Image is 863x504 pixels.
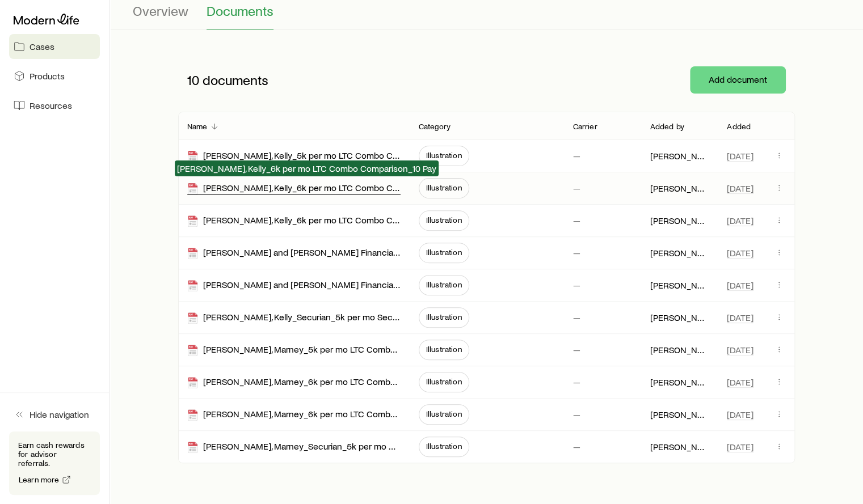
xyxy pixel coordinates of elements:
[426,409,462,418] span: Illustration
[572,122,597,131] p: Carrier
[572,441,580,452] p: —
[426,312,462,321] span: Illustration
[572,247,580,259] p: —
[727,183,753,194] span: [DATE]
[572,215,580,226] p: —
[727,344,753,355] span: [DATE]
[426,151,462,160] span: Illustration
[426,442,462,451] span: Illustration
[426,377,462,386] span: Illustration
[650,247,709,259] p: [PERSON_NAME]
[426,183,462,192] span: Illustration
[650,409,709,420] p: [PERSON_NAME]
[187,441,401,454] div: [PERSON_NAME], Marney_Securian_5k per mo SecureCare_15 Pay
[572,312,580,323] p: —
[727,279,753,291] span: [DATE]
[650,441,709,452] p: [PERSON_NAME]
[133,3,840,30] div: Case details tabs
[187,279,401,292] div: [PERSON_NAME] and [PERSON_NAME] Financial_6k Asset Care_Unlimited COB_3%_All Pay
[187,376,401,389] div: [PERSON_NAME], Marney_6k per mo LTC Combo Comparison_10 Pay
[187,247,401,260] div: [PERSON_NAME] and [PERSON_NAME] Financial_6k Asset Care_Unlimited COB_3%_10 Pay
[187,72,199,88] span: 10
[18,441,91,468] p: Earn cash rewards for advisor referrals.
[727,409,753,420] span: [DATE]
[650,122,684,131] p: Added by
[187,408,401,421] div: [PERSON_NAME], Marney_6k per mo LTC Combo Comparison_Max Pay
[426,248,462,257] span: Illustration
[690,66,786,94] button: Add document
[650,183,709,194] p: [PERSON_NAME]
[187,122,208,131] p: Name
[426,280,462,289] span: Illustration
[187,182,401,195] div: [PERSON_NAME], Kelly_6k per mo LTC Combo Comparison_10 Pay
[30,409,89,420] span: Hide navigation
[426,345,462,354] span: Illustration
[30,70,65,82] span: Products
[650,279,709,291] p: [PERSON_NAME]
[19,476,60,484] span: Learn more
[727,122,751,131] p: Added
[187,150,401,163] div: [PERSON_NAME], Kelly_5k per mo LTC Combo Comparison_10 Pay
[727,376,753,388] span: [DATE]
[187,214,401,227] div: [PERSON_NAME], Kelly_6k per mo LTC Combo Comparison_Max Pay
[9,63,100,88] a: Products
[30,100,72,111] span: Resources
[207,3,273,19] span: Documents
[187,311,401,324] div: [PERSON_NAME], Kelly_Securian_5k per mo SecureCare_15 Pay
[727,312,753,323] span: [DATE]
[133,3,188,19] span: Overview
[572,344,580,355] p: —
[9,402,100,427] button: Hide navigation
[572,183,580,194] p: —
[187,344,401,357] div: [PERSON_NAME], Marney_5k per mo LTC Combo Comparison_10 Pay
[426,215,462,225] span: Illustration
[650,312,709,323] p: [PERSON_NAME]
[30,41,54,52] span: Cases
[650,344,709,355] p: [PERSON_NAME]
[203,72,268,88] span: documents
[572,409,580,420] p: —
[727,150,753,162] span: [DATE]
[9,34,100,59] a: Cases
[419,122,451,131] p: Category
[727,247,753,259] span: [DATE]
[650,215,709,226] p: [PERSON_NAME]
[727,441,753,452] span: [DATE]
[572,279,580,291] p: —
[727,215,753,226] span: [DATE]
[572,150,580,162] p: —
[572,376,580,388] p: —
[9,431,100,495] div: Earn cash rewards for advisor referrals.Learn more
[650,150,709,162] p: [PERSON_NAME]
[650,376,709,388] p: [PERSON_NAME]
[9,93,100,118] a: Resources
